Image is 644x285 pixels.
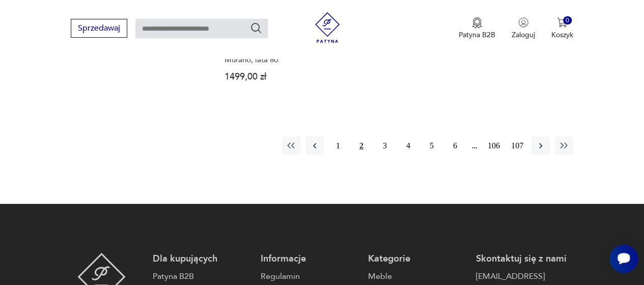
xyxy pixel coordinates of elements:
button: 107 [508,137,526,155]
button: 1 [329,137,347,155]
button: 0Koszyk [551,17,573,40]
img: Ikona koszyka [557,17,567,28]
button: Zaloguj [512,17,535,40]
h3: Włoska lampa wisząca Murano, lata 80. [225,47,326,64]
p: Skontaktuj się z nami [475,253,573,265]
img: Patyna - sklep z meblami i dekoracjami vintage [312,12,343,43]
p: Dla kupujących [153,253,250,265]
button: 4 [399,137,417,155]
button: Szukaj [250,22,262,34]
img: Ikona medalu [472,17,482,29]
button: 2 [352,137,371,155]
p: Koszyk [551,30,573,40]
a: Sprzedawaj [71,25,127,33]
iframe: Smartsupp widget button [609,244,638,273]
p: Patyna B2B [459,30,495,40]
div: 0 [563,16,572,25]
p: 1499,00 zł [225,72,326,81]
p: Zaloguj [512,30,535,40]
p: Informacje [261,253,358,265]
a: Patyna B2B [153,270,250,282]
img: Ikonka użytkownika [518,17,528,28]
button: Patyna B2B [459,17,495,40]
button: Sprzedawaj [71,19,127,38]
button: 3 [376,137,394,155]
a: Ikona medaluPatyna B2B [459,17,495,40]
button: 5 [423,137,441,155]
button: 6 [446,137,464,155]
p: Kategorie [368,253,465,265]
a: Meble [368,270,465,282]
button: 106 [485,137,503,155]
a: Regulamin [261,270,358,282]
